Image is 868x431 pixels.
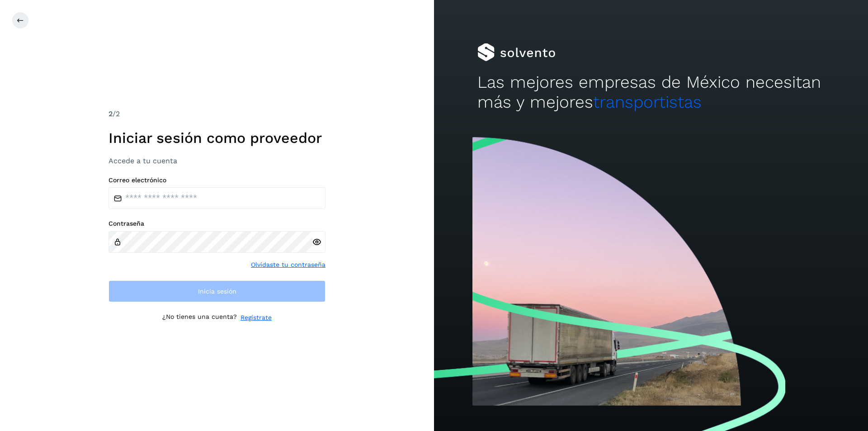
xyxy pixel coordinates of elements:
span: 2 [108,109,113,118]
span: transportistas [593,92,702,112]
button: Inicia sesión [108,280,325,302]
a: Olvidaste tu contraseña [251,260,325,270]
h1: Iniciar sesión como proveedor [108,129,325,147]
p: ¿No tienes una cuenta? [162,313,237,322]
h2: Las mejores empresas de México necesitan más y mejores [477,72,825,113]
label: Correo electrónico [108,176,325,184]
label: Contraseña [108,220,325,227]
span: Inicia sesión [198,288,236,294]
h3: Accede a tu cuenta [108,156,325,165]
a: Regístrate [241,313,272,322]
div: /2 [108,109,325,119]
